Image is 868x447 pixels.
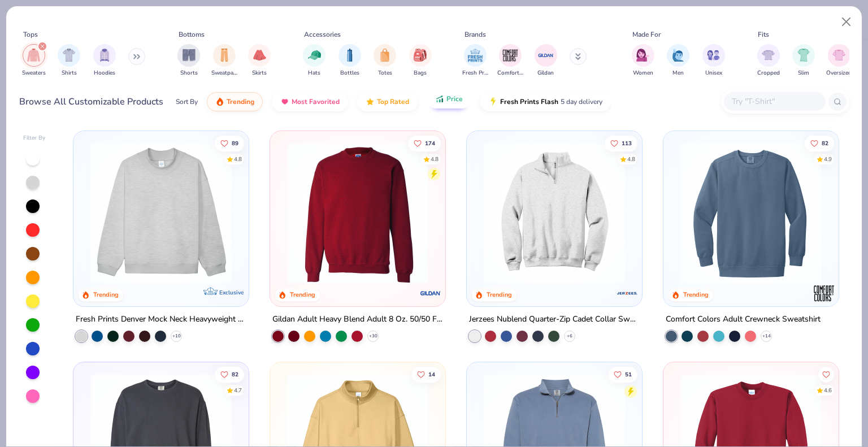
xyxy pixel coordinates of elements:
[377,97,409,106] span: Top Rated
[469,313,640,327] div: Jerzees Nublend Quarter-Zip Cadet Collar Sweatshirt
[94,69,115,77] span: Hoodies
[792,44,815,77] div: filter for Slim
[762,333,770,340] span: + 14
[824,386,832,394] div: 4.6
[338,44,361,77] button: filter button
[76,313,246,327] div: Fresh Prints Denver Mock Neck Heavyweight Sweatshirt
[235,386,242,394] div: 4.7
[535,44,557,77] button: filter button
[497,44,523,77] button: filter button
[340,69,359,77] span: Bottles
[672,49,684,62] img: Men Image
[176,97,198,107] div: Sort By
[27,49,40,62] img: Sweaters Image
[93,44,116,77] div: filter for Hoodies
[232,371,239,377] span: 82
[702,44,725,77] div: filter for Unisex
[93,44,116,77] button: filter button
[705,69,722,77] span: Unisex
[667,44,689,77] div: filter for Men
[633,69,653,77] span: Women
[535,44,557,77] div: filter for Gildan
[605,135,637,151] button: Like
[292,97,340,106] span: Most Favorited
[497,44,523,77] div: filter for Comfort Colors
[252,69,267,77] span: Skirts
[419,282,442,305] img: Gildan logo
[757,69,780,77] span: Cropped
[812,282,835,305] img: Comfort Colors logo
[235,155,242,163] div: 4.8
[428,371,435,377] span: 14
[757,44,780,77] button: filter button
[215,97,224,106] img: trending.gif
[211,44,237,77] div: filter for Sweatpants
[608,366,637,382] button: Like
[248,44,271,77] button: filter button
[616,282,639,305] img: Jerzees logo
[431,155,439,163] div: 4.8
[636,49,649,62] img: Women Image
[832,49,845,62] img: Oversized Image
[23,29,38,40] div: Tops
[427,89,471,109] button: Price
[462,44,488,77] div: filter for Fresh Prints
[446,94,463,103] span: Price
[462,44,488,77] button: filter button
[622,140,632,146] span: 113
[631,142,783,284] img: f9d5fe47-ba8e-4b27-8d97-0d739b31e23c
[183,49,196,62] img: Shorts Image
[409,44,432,77] div: filter for Bags
[344,49,356,62] img: Bottles Image
[338,44,361,77] div: filter for Bottles
[253,49,266,62] img: Skirts Image
[675,142,827,284] img: 1f2d2499-41e0-44f5-b794-8109adf84418
[219,289,244,296] span: Exclusive
[22,44,46,77] div: filter for Sweaters
[462,69,488,77] span: Fresh Prints
[215,366,245,382] button: Like
[207,92,263,111] button: Trending
[707,49,720,62] img: Unisex Image
[248,44,271,77] div: filter for Skirts
[414,49,426,62] img: Bags Image
[497,69,523,77] span: Comfort Colors
[672,69,684,77] span: Men
[232,140,239,146] span: 89
[272,313,443,327] div: Gildan Adult Heavy Blend Adult 8 Oz. 50/50 Fleece Crew
[303,44,325,77] button: filter button
[798,69,809,77] span: Slim
[836,11,857,33] button: Close
[480,92,611,111] button: Fresh Prints Flash5 day delivery
[702,44,725,77] button: filter button
[218,49,231,62] img: Sweatpants Image
[62,69,77,77] span: Shirts
[411,366,441,382] button: Like
[280,97,289,106] img: most_fav.gif
[625,371,632,377] span: 51
[23,134,46,142] div: Filter By
[378,69,392,77] span: Totes
[489,97,498,106] img: flash.gif
[666,313,821,327] div: Comfort Colors Adult Crewneck Sweatshirt
[172,333,181,340] span: + 10
[467,47,484,64] img: Fresh Prints Image
[425,140,435,146] span: 174
[308,69,320,77] span: Hats
[465,29,486,40] div: Brands
[281,142,434,284] img: c7b025ed-4e20-46ac-9c52-55bc1f9f47df
[757,44,780,77] div: filter for Cropped
[366,97,375,106] img: TopRated.gif
[762,49,775,62] img: Cropped Image
[63,49,76,62] img: Shirts Image
[19,95,163,109] div: Browse All Customizable Products
[632,29,661,40] div: Made For
[632,44,654,77] button: filter button
[211,44,237,77] button: filter button
[537,47,554,64] img: Gildan Image
[303,44,325,77] div: filter for Hats
[357,92,418,111] button: Top Rated
[822,140,828,146] span: 82
[792,44,815,77] button: filter button
[797,49,810,62] img: Slim Image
